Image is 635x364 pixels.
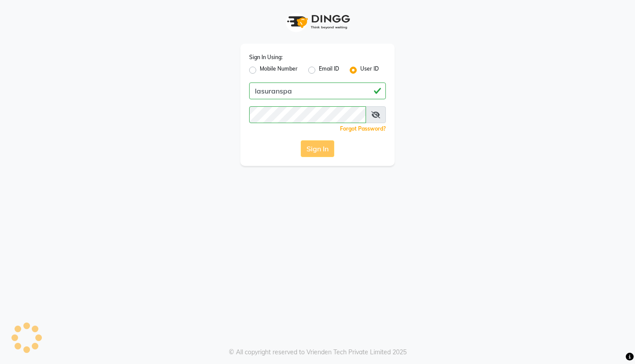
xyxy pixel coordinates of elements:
[249,53,283,61] label: Sign In Using:
[282,9,353,35] img: logo1.svg
[249,106,366,123] input: Username
[260,65,298,75] label: Mobile Number
[360,65,379,75] label: User ID
[249,83,386,99] input: Username
[340,125,386,132] a: Forgot Password?
[319,65,339,75] label: Email ID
